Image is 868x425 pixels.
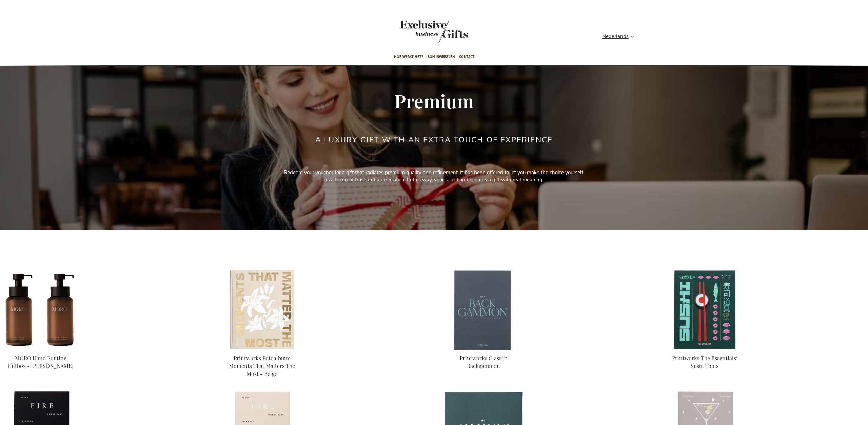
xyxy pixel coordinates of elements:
p: Redeem your voucher for a gift that radiates premium quality and refinement. It has been offered ... [281,169,587,184]
img: Printworks Classic: Backgammon [443,269,524,351]
a: Printworks The Essentials: Sushi Tools [672,355,737,369]
a: Printworks The Essentials: Sushi Tools [664,346,745,352]
a: Printworks Classic: Backgammon [443,346,524,352]
a: MORO Hand Routine Giftbox - [PERSON_NAME] [8,355,74,369]
span: Nederlands [602,33,629,40]
span: Premium [394,88,474,113]
a: Printworks Photo Album: Moments That Matters The Most - Beige [221,346,303,352]
span: Bon inwisselen [428,49,455,65]
h2: a luxury gift with an extra touch of experience [315,136,553,144]
a: Printworks Fotoalbum: Moments That Matters The Most - Beige [229,355,295,377]
div: Nederlands [602,33,639,40]
img: Printworks Photo Album: Moments That Matters The Most - Beige [221,269,303,351]
img: Printworks The Essentials: Sushi Tools [664,269,745,351]
a: Printworks Classic: Backgammon [460,355,507,369]
span: Contact [459,49,474,65]
span: Hoe werkt het? [394,49,423,65]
